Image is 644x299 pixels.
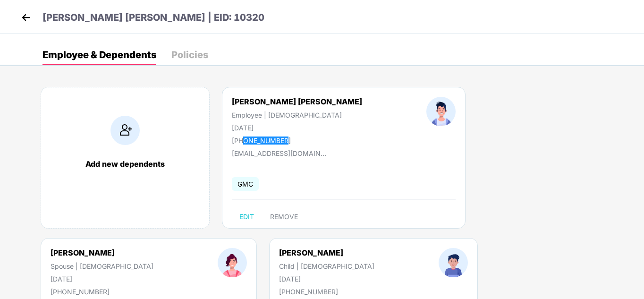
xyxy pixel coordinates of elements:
div: Child | [DEMOGRAPHIC_DATA] [279,262,374,270]
button: REMOVE [263,209,305,224]
div: [DATE] [279,275,374,283]
div: Add new dependents [51,159,200,169]
div: [PERSON_NAME] [51,248,153,257]
div: Policies [171,50,208,60]
div: [DATE] [232,124,362,132]
div: [DATE] [51,275,153,283]
div: [PHONE_NUMBER] [51,288,153,296]
button: EDIT [232,209,262,224]
img: profileImage [426,97,456,126]
div: [PHONE_NUMBER] [279,288,374,296]
div: Spouse | [DEMOGRAPHIC_DATA] [51,262,153,270]
div: Employee | [DEMOGRAPHIC_DATA] [232,111,362,119]
span: REMOVE [270,213,298,221]
img: addIcon [110,116,140,145]
div: [PERSON_NAME] [279,248,374,257]
p: [PERSON_NAME] [PERSON_NAME] | EID: 10320 [42,10,264,25]
div: [PERSON_NAME] [PERSON_NAME] [232,97,362,106]
div: Employee & Dependents [42,50,156,60]
span: EDIT [239,213,254,221]
img: profileImage [439,248,468,277]
span: GMC [232,177,259,191]
div: [EMAIL_ADDRESS][DOMAIN_NAME] [232,149,326,157]
div: [PHONE_NUMBER] [232,137,362,145]
img: back [19,10,33,25]
img: profileImage [218,248,247,277]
